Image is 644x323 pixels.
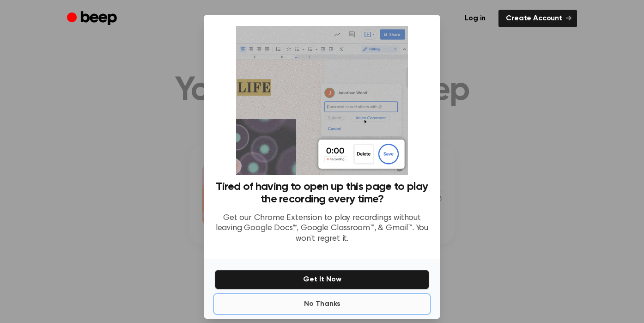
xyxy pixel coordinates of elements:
[498,10,577,27] a: Create Account
[215,270,429,289] button: Get It Now
[67,10,119,28] a: Beep
[236,26,407,175] img: Beep extension in action
[457,10,493,27] a: Log in
[215,181,429,206] h3: Tired of having to open up this page to play the recording every time?
[215,295,429,313] button: No Thanks
[215,213,429,244] p: Get our Chrome Extension to play recordings without leaving Google Docs™, Google Classroom™, & Gm...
